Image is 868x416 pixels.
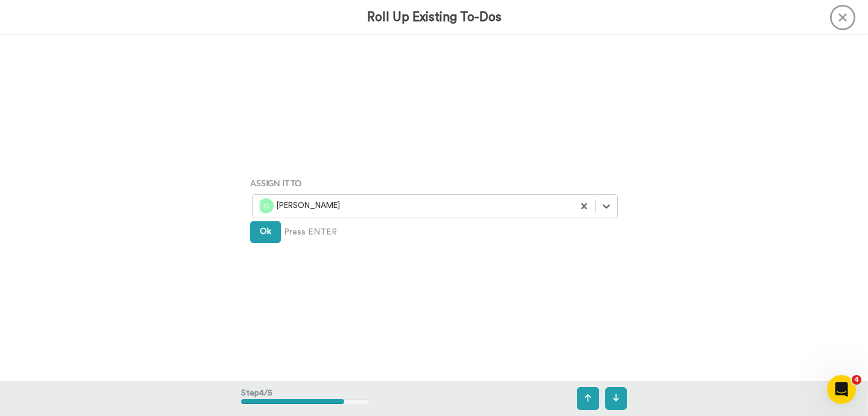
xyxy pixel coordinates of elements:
h3: Roll Up Existing To-Dos [367,10,502,24]
span: Ok [260,227,271,236]
div: [PERSON_NAME] [259,198,567,213]
span: 4 [852,375,861,385]
iframe: Intercom live chat [827,375,856,404]
div: Step 4 / 5 [241,381,370,416]
img: is.png [259,198,274,213]
button: Ok [250,221,281,243]
span: Press ENTER [284,226,337,238]
h4: Assign It To [250,178,618,188]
